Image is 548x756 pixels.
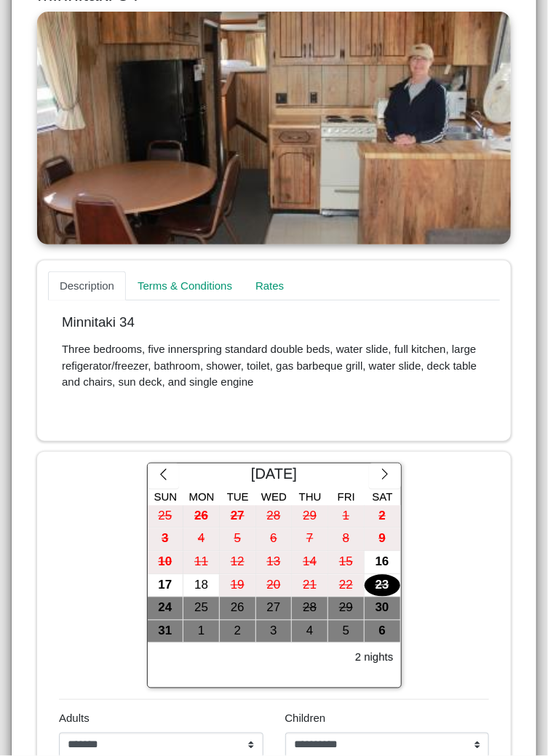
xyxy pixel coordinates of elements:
div: 26 [183,506,219,528]
span: Sat [373,490,393,503]
div: 17 [148,575,183,597]
button: chevron right [369,463,400,490]
div: 27 [256,597,292,620]
div: 1 [328,506,364,528]
span: Children [285,712,326,725]
button: 5 [328,621,365,644]
button: 4 [183,528,220,552]
div: 3 [148,528,183,551]
div: 14 [292,552,327,574]
p: Minnitaki 34 [62,314,486,331]
button: 13 [256,552,293,575]
span: Fri [338,490,355,503]
span: Adults [59,712,90,725]
div: 9 [365,528,400,551]
button: 6 [365,621,401,644]
button: 28 [292,597,328,621]
div: 6 [365,621,400,643]
div: 16 [365,552,400,574]
button: 17 [148,575,184,598]
div: 2 [220,621,255,643]
div: 18 [183,575,219,597]
div: 8 [328,528,364,551]
button: 12 [220,552,256,575]
div: 15 [328,552,364,574]
div: 28 [292,597,327,620]
button: 7 [292,528,328,552]
a: Terms & Conditions [126,271,244,301]
div: 31 [148,621,183,643]
button: 27 [220,506,256,529]
button: 18 [183,575,220,598]
div: 28 [256,506,292,528]
button: 22 [328,575,365,598]
div: 25 [183,597,219,620]
button: 11 [183,552,220,575]
button: 2 [365,506,401,529]
div: 7 [292,528,327,551]
div: 11 [183,552,219,574]
button: 2 [220,621,256,644]
div: 3 [256,621,292,643]
div: 12 [220,552,255,574]
div: 24 [148,597,183,620]
div: 5 [220,528,255,551]
button: 8 [328,528,365,552]
button: 24 [148,597,184,621]
button: 26 [220,597,256,621]
div: 21 [292,575,327,597]
button: 30 [365,597,401,621]
p: Three bedrooms, five innerspring standard double beds, water slide, full kitchen, large refigerat... [62,341,486,391]
div: 26 [220,597,255,620]
div: 30 [365,597,400,620]
div: 25 [148,506,183,528]
button: chevron left [148,463,179,490]
a: Description [48,271,126,301]
span: Tue [227,490,249,503]
button: 6 [256,528,293,552]
h6: 2 nights [355,650,394,664]
button: 25 [148,506,184,529]
button: 15 [328,552,365,575]
div: 4 [292,621,327,643]
div: 1 [183,621,219,643]
div: 22 [328,575,364,597]
button: 9 [365,528,401,552]
div: 29 [328,597,364,620]
button: 1 [328,506,365,529]
div: 4 [183,528,219,551]
button: 10 [148,552,184,575]
button: 26 [183,506,220,529]
button: 3 [256,621,293,644]
span: Mon [189,490,215,503]
div: 5 [328,621,364,643]
svg: chevron left [156,468,170,482]
div: 19 [220,575,255,597]
button: 29 [328,597,365,621]
a: Rates [244,271,295,301]
button: 19 [220,575,256,598]
button: 14 [292,552,328,575]
div: 29 [292,506,327,528]
button: 27 [256,597,293,621]
button: 5 [220,528,256,552]
div: 13 [256,552,292,574]
button: 20 [256,575,293,598]
div: 10 [148,552,183,574]
div: 27 [220,506,255,528]
div: 6 [256,528,292,551]
svg: chevron right [378,468,392,482]
button: 4 [292,621,328,644]
div: 23 [365,575,400,597]
button: 23 [365,575,401,598]
button: 1 [183,621,220,644]
button: 16 [365,552,401,575]
button: 29 [292,506,328,529]
button: 21 [292,575,328,598]
span: Thu [299,490,322,503]
span: Wed [261,490,287,503]
button: 25 [183,597,220,621]
span: Sun [154,490,178,503]
button: 31 [148,621,184,644]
